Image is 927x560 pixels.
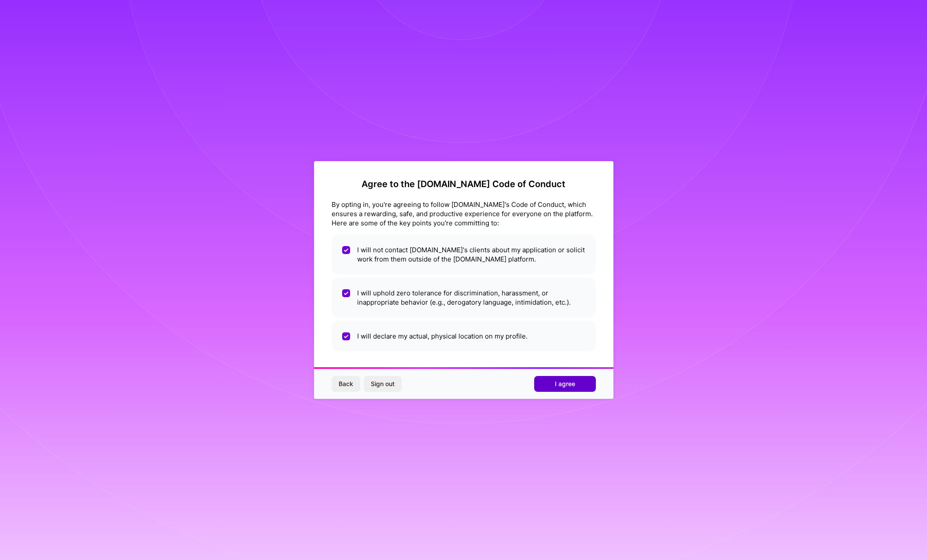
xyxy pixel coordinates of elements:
[371,379,395,388] span: Sign out
[555,379,575,388] span: I agree
[332,179,596,189] h2: Agree to the [DOMAIN_NAME] Code of Conduct
[332,200,596,228] div: By opting in, you're agreeing to follow [DOMAIN_NAME]'s Code of Conduct, which ensures a rewardin...
[332,278,596,317] li: I will uphold zero tolerance for discrimination, harassment, or inappropriate behavior (e.g., der...
[339,379,353,388] span: Back
[332,235,596,274] li: I will not contact [DOMAIN_NAME]'s clients about my application or solicit work from them outside...
[364,376,402,392] button: Sign out
[332,321,596,351] li: I will declare my actual, physical location on my profile.
[534,376,596,392] button: I agree
[332,376,360,392] button: Back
